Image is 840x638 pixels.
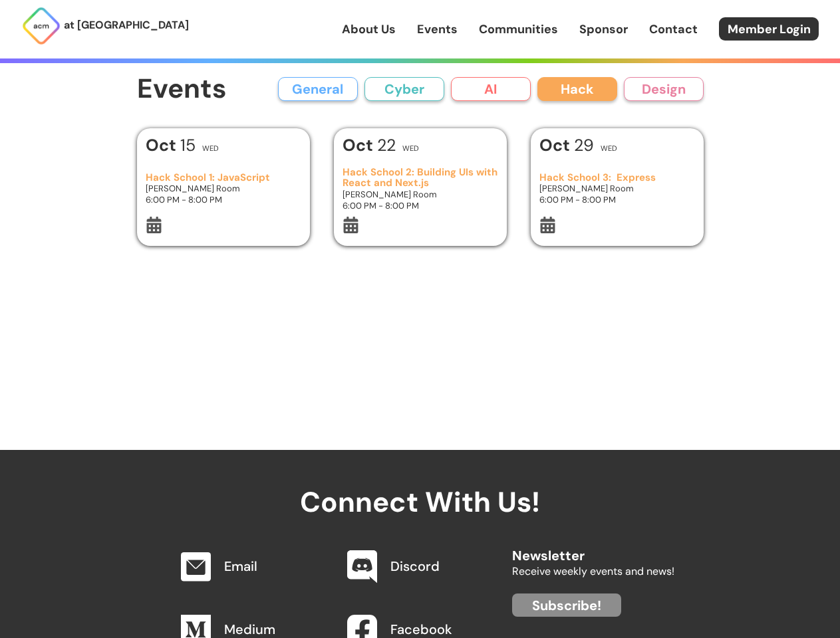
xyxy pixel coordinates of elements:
h3: Hack School 1: JavaScript [146,172,301,183]
img: Email [181,552,211,582]
a: Subscribe! [512,593,621,617]
a: Facebook [390,621,452,638]
h3: Hack School 3: Express [539,172,694,183]
h2: Connect With Us! [166,450,674,518]
h2: Wed [202,145,219,152]
h2: Newsletter [512,535,674,563]
h1: 22 [343,137,396,154]
h3: Hack School 2: Building UIs with React and Next.js [343,167,497,189]
button: General [278,77,358,101]
b: Oct [539,134,574,156]
h2: Wed [402,145,419,152]
h3: 6:00 PM - 8:00 PM [146,194,301,205]
h2: Wed [601,145,617,152]
button: Cyber [364,77,444,101]
button: Design [624,77,704,101]
a: Email [224,558,257,575]
h3: 6:00 PM - 8:00 PM [343,200,497,211]
h3: [PERSON_NAME] Room [146,183,301,194]
a: Discord [390,558,440,575]
h1: 29 [539,137,594,154]
button: Hack [537,77,617,101]
p: Receive weekly events and news! [512,563,674,580]
a: Communities [479,21,558,38]
h1: Events [137,74,227,104]
h3: [PERSON_NAME] Room [343,189,497,200]
p: at [GEOGRAPHIC_DATA] [64,17,189,34]
h3: [PERSON_NAME] Room [539,183,694,194]
a: Sponsor [579,21,628,38]
h1: 15 [146,137,196,154]
b: Oct [146,134,180,156]
a: at [GEOGRAPHIC_DATA] [21,6,189,46]
button: AI [451,77,531,101]
h3: 6:00 PM - 8:00 PM [539,194,694,205]
img: Discord [347,550,377,584]
a: Medium [224,621,275,638]
a: About Us [342,21,396,38]
a: Contact [649,21,698,38]
a: Events [417,21,458,38]
img: ACM Logo [21,6,61,46]
a: Member Login [719,17,819,41]
b: Oct [343,134,377,156]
